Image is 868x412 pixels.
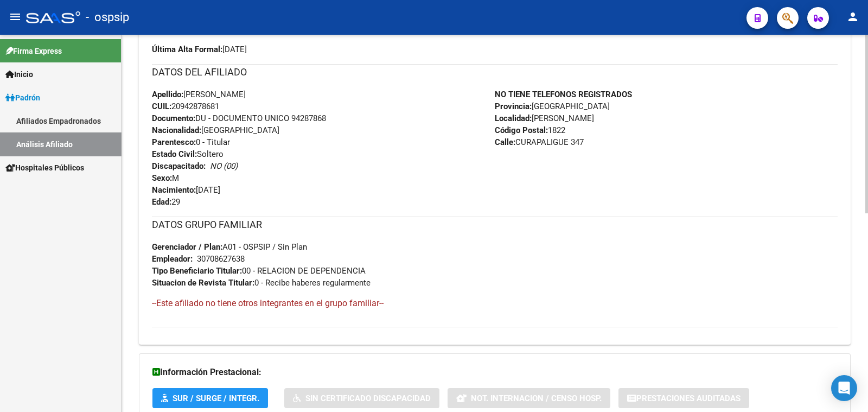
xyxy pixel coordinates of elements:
[152,125,279,135] span: [GEOGRAPHIC_DATA]
[152,197,171,207] strong: Edad:
[846,10,859,23] mat-icon: person
[495,113,594,123] span: [PERSON_NAME]
[152,266,366,276] span: 00 - RELACION DE DEPENDENCIA
[5,45,62,57] span: Firma Express
[495,102,532,111] strong: Provincia:
[152,149,197,159] strong: Estado Civil:
[152,278,371,288] span: 0 - Recibe haberes regularmente
[152,197,180,207] span: 29
[636,394,741,403] span: Prestaciones Auditadas
[495,125,548,135] strong: Código Postal:
[152,90,246,99] span: [PERSON_NAME]
[152,266,242,276] strong: Tipo Beneficiario Titular:
[152,217,838,232] h3: DATOS GRUPO FAMILIAR
[86,5,129,29] span: - ospsip
[495,137,584,147] span: CURAPALIGUE 347
[5,92,40,104] span: Padrón
[305,394,431,403] span: Sin Certificado Discapacidad
[152,161,206,171] strong: Discapacitado:
[5,68,33,80] span: Inicio
[448,388,610,408] button: Not. Internacion / Censo Hosp.
[152,173,179,183] span: M
[152,113,195,123] strong: Documento:
[471,394,602,403] span: Not. Internacion / Censo Hosp.
[152,254,193,264] strong: Empleador:
[152,242,222,252] strong: Gerenciador / Plan:
[284,388,439,408] button: Sin Certificado Discapacidad
[152,113,326,123] span: DU - DOCUMENTO UNICO 94287868
[152,102,171,111] strong: CUIL:
[152,278,254,288] strong: Situacion de Revista Titular:
[152,90,183,99] strong: Apellido:
[152,125,201,135] strong: Nacionalidad:
[173,394,259,403] span: SUR / SURGE / INTEGR.
[495,90,632,99] strong: NO TIENE TELEFONOS REGISTRADOS
[152,365,837,380] h3: Información Prestacional:
[495,125,565,135] span: 1822
[152,388,268,408] button: SUR / SURGE / INTEGR.
[618,388,749,408] button: Prestaciones Auditadas
[152,102,219,111] span: 20942878681
[9,10,22,23] mat-icon: menu
[831,375,857,401] div: Open Intercom Messenger
[152,65,838,80] h3: DATOS DEL AFILIADO
[495,137,515,147] strong: Calle:
[495,102,610,111] span: [GEOGRAPHIC_DATA]
[495,113,532,123] strong: Localidad:
[210,161,238,171] i: NO (00)
[197,253,245,265] div: 30708627638
[152,185,196,195] strong: Nacimiento:
[152,45,247,54] span: [DATE]
[152,173,172,183] strong: Sexo:
[5,162,84,174] span: Hospitales Públicos
[152,297,838,309] h4: --Este afiliado no tiene otros integrantes en el grupo familiar--
[152,185,220,195] span: [DATE]
[152,242,307,252] span: A01 - OSPSIP / Sin Plan
[152,137,230,147] span: 0 - Titular
[152,149,224,159] span: Soltero
[152,45,222,54] strong: Última Alta Formal:
[152,137,196,147] strong: Parentesco:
